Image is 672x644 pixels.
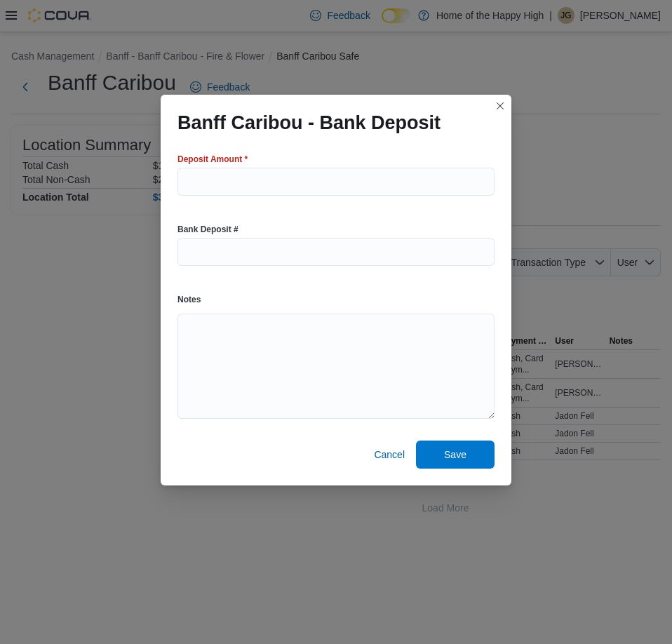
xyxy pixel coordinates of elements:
button: Save [416,441,495,469]
h1: Banff Caribou - Bank Deposit [177,112,441,134]
label: Bank Deposit # [177,224,238,235]
span: Cancel [374,448,405,462]
span: Save [444,448,466,462]
label: Notes [177,294,201,305]
button: Closes this modal window [492,98,509,114]
label: Deposit Amount * [177,154,248,165]
button: Cancel [368,441,410,469]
